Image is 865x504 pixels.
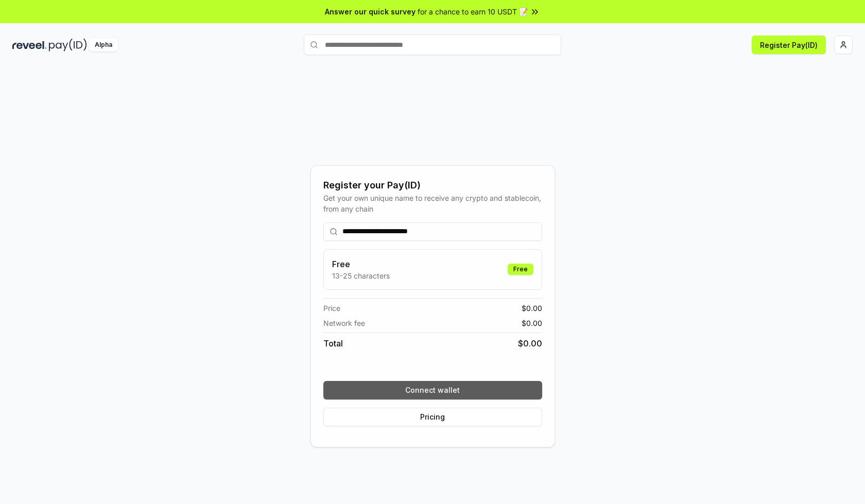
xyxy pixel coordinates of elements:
img: pay_id [49,39,87,51]
button: Connect wallet [323,381,542,399]
span: Price [323,303,340,314]
span: for a chance to earn 10 USDT 📝 [418,6,528,17]
button: Register Pay(ID) [752,36,826,54]
span: $ 0.00 [518,337,542,350]
span: Total [323,337,343,350]
div: Free [508,264,533,275]
div: Register your Pay(ID) [323,178,542,193]
span: Network fee [323,318,365,328]
div: Alpha [89,39,118,51]
img: reveel_dark [12,39,47,51]
span: $ 0.00 [522,318,542,328]
div: Get your own unique name to receive any crypto and stablecoin, from any chain [323,193,542,214]
h3: Free [332,258,390,270]
span: $ 0.00 [522,303,542,314]
button: Pricing [323,408,542,426]
span: Answer our quick survey [325,6,416,17]
p: 13-25 characters [332,270,390,281]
